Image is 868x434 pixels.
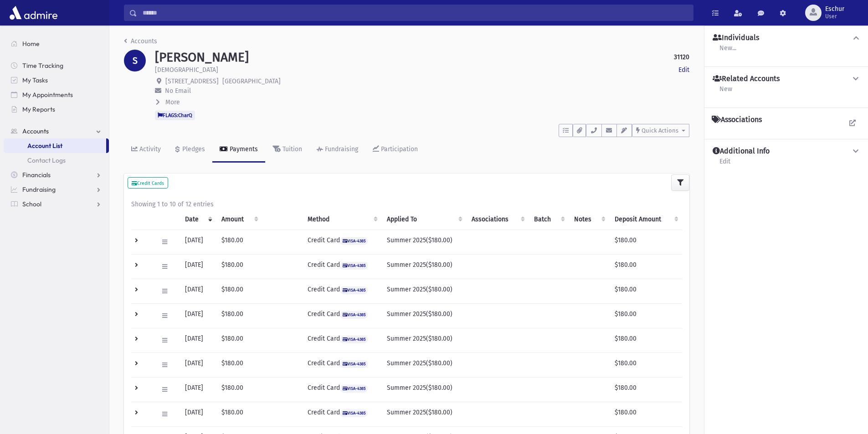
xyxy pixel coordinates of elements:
td: $180.00 [609,402,682,427]
span: More [165,98,180,106]
h4: Additional Info [713,147,770,156]
span: Accounts [22,127,49,135]
span: Account List [27,142,62,150]
td: [DATE] [180,304,216,328]
a: New... [719,43,737,59]
td: [DATE] [180,255,216,279]
th: Associations: activate to sort column ascending [466,209,529,230]
h4: Individuals [713,33,759,43]
td: [DATE] [180,353,216,378]
span: VISA-4385 [340,311,368,319]
button: More [155,97,181,107]
a: Contact Logs [4,153,109,168]
div: Payments [228,145,258,153]
td: Credit Card [302,304,381,328]
a: Edit [719,156,731,173]
td: $180.00 [216,279,262,304]
td: Credit Card [302,328,381,353]
td: Summer 2025($180.00) [381,402,467,427]
th: Method: activate to sort column ascending [302,209,381,230]
span: VISA-4385 [340,286,368,294]
div: Showing 1 to 10 of 12 entries [131,199,682,209]
td: Summer 2025($180.00) [381,230,467,255]
a: Time Tracking [4,58,109,73]
th: Date: activate to sort column ascending [180,209,216,230]
td: Credit Card [302,230,381,255]
a: My Reports [4,102,109,117]
a: Participation [365,137,425,163]
td: $180.00 [609,230,682,255]
button: Additional Info [712,147,861,156]
a: Pledges [168,137,212,163]
a: My Tasks [4,73,109,87]
span: Quick Actions [642,127,678,134]
div: Tuition [281,145,302,153]
th: Batch: activate to sort column ascending [529,209,569,230]
span: User [825,13,844,20]
th: Notes: activate to sort column ascending [569,209,609,230]
td: [DATE] [180,328,216,353]
a: Account List [4,138,106,153]
span: VISA-4385 [340,360,368,368]
span: Fundraising [22,185,56,194]
button: Quick Actions [632,124,689,137]
a: School [4,197,109,211]
td: Credit Card [302,255,381,279]
span: VISA-4385 [340,385,368,393]
img: AdmirePro [7,4,60,22]
td: Summer 2025($180.00) [381,353,467,378]
td: $180.00 [609,304,682,328]
td: $180.00 [216,353,262,378]
td: Credit Card [302,279,381,304]
th: Deposit Amount: activate to sort column ascending [609,209,682,230]
td: [DATE] [180,279,216,304]
td: Credit Card [302,402,381,427]
th: Amount: activate to sort column ascending [216,209,262,230]
button: Individuals [712,33,861,43]
h1: [PERSON_NAME] [155,50,249,65]
a: Fundraising [4,182,109,197]
a: My Appointments [4,87,109,102]
span: My Reports [22,105,55,113]
td: [DATE] [180,378,216,402]
span: VISA-4385 [340,262,368,270]
td: $180.00 [216,328,262,353]
p: [DEMOGRAPHIC_DATA] [155,65,218,75]
span: Contact Logs [27,156,66,164]
a: Tuition [265,137,309,163]
nav: breadcrumb [124,36,157,50]
h4: Related Accounts [713,74,780,84]
div: Participation [379,145,418,153]
span: Home [22,40,40,48]
td: $180.00 [609,328,682,353]
div: Activity [138,145,161,153]
td: Summer 2025($180.00) [381,304,467,328]
td: Summer 2025($180.00) [381,378,467,402]
div: S [124,50,146,71]
input: Search [137,5,693,21]
td: Summer 2025($180.00) [381,328,467,353]
td: $180.00 [216,230,262,255]
span: VISA-4385 [340,409,368,417]
td: Credit Card [302,378,381,402]
a: Financials [4,168,109,182]
small: Credit Cards [132,180,164,186]
td: $180.00 [609,279,682,304]
th: Applied To: activate to sort column ascending [381,209,467,230]
td: $180.00 [609,378,682,402]
button: Related Accounts [712,74,861,84]
span: VISA-4385 [340,237,368,245]
td: Summer 2025($180.00) [381,255,467,279]
a: Edit [678,65,689,75]
td: $180.00 [216,402,262,427]
span: My Appointments [22,91,73,99]
span: VISA-4385 [340,336,368,343]
td: [DATE] [180,402,216,427]
h4: Associations [712,115,762,124]
strong: 31120 [674,52,689,62]
td: $180.00 [216,255,262,279]
td: $180.00 [609,353,682,378]
a: Accounts [124,37,157,45]
span: No Email [165,87,191,95]
span: School [22,200,41,208]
